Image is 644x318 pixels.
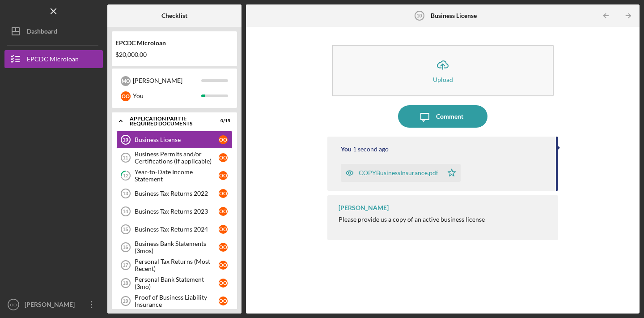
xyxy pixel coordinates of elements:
div: o O [121,91,131,101]
b: Checklist [161,12,187,19]
div: Comment [436,105,463,128]
div: o O [219,261,228,270]
a: 10Business LicenseoO [116,131,233,149]
button: COPYBusinessInsurance.pdf [341,164,461,182]
a: 14Business Tax Returns 2023oO [116,202,233,220]
div: o O [219,135,228,144]
button: Upload [332,45,554,96]
a: 12Year-to-Date Income StatementoO [116,167,233,185]
div: Business Tax Returns 2022 [135,190,219,197]
a: 15Business Tax Returns 2024oO [116,220,233,238]
text: OO [10,302,17,307]
div: o O [219,225,228,234]
div: Business License [135,136,219,143]
div: $20,000.00 [115,51,233,58]
a: 16Business Bank Statements (3mos)oO [116,238,233,256]
div: Business Tax Returns 2024 [135,226,219,233]
div: Year-to-Date Income Statement [135,168,219,183]
tspan: 14 [123,209,128,214]
div: 0 / 15 [214,118,230,124]
tspan: 17 [123,262,128,268]
tspan: 15 [123,227,128,232]
div: o O [219,297,228,305]
div: [PERSON_NAME] [133,73,201,88]
a: 17Personal Tax Returns (Most Recent)oO [116,256,233,274]
div: You [133,88,201,103]
a: 13Business Tax Returns 2022oO [116,185,233,202]
div: Personal Bank Statement (3mo) [135,276,219,290]
div: o O [219,153,228,162]
tspan: 19 [123,298,128,304]
button: Comment [398,105,487,128]
tspan: 10 [417,13,422,18]
div: o O [219,207,228,216]
b: Business License [431,12,477,19]
tspan: 12 [123,173,128,179]
div: o O [219,189,228,198]
div: Business Tax Returns 2023 [135,208,219,215]
div: COPYBusinessInsurance.pdf [359,169,438,176]
div: Dashboard [27,22,57,43]
button: Dashboard [4,22,103,40]
tspan: 11 [123,155,128,160]
button: OO[PERSON_NAME] [4,296,103,314]
button: EPCDC Microloan [4,50,103,68]
div: o O [219,279,228,288]
div: M O [121,76,131,86]
a: 19Proof of Business Liability InsuranceoO [116,292,233,310]
div: Proof of Business Liability Insurance [135,294,219,308]
tspan: 18 [123,280,128,286]
div: Upload [433,76,453,83]
a: 18Personal Bank Statement (3mo)oO [116,274,233,292]
div: Please provide us a copy of an active business license [339,216,485,223]
div: EPCDC Microloan [27,50,79,70]
tspan: 16 [123,245,128,250]
div: o O [219,243,228,252]
div: [PERSON_NAME] [22,296,80,316]
div: Business Bank Statements (3mos) [135,240,219,254]
div: EPCDC Microloan [115,39,233,47]
a: 11Business Permits and/or Certifications (if applicable)oO [116,149,233,167]
div: [PERSON_NAME] [339,204,389,211]
div: Business Permits and/or Certifications (if applicable) [135,150,219,165]
div: Personal Tax Returns (Most Recent) [135,258,219,272]
tspan: 10 [123,137,128,142]
div: You [341,146,352,153]
div: o O [219,171,228,180]
div: Application Part II: Required Documents [130,116,208,126]
tspan: 13 [123,191,128,196]
time: 2025-10-07 02:20 [353,146,389,153]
